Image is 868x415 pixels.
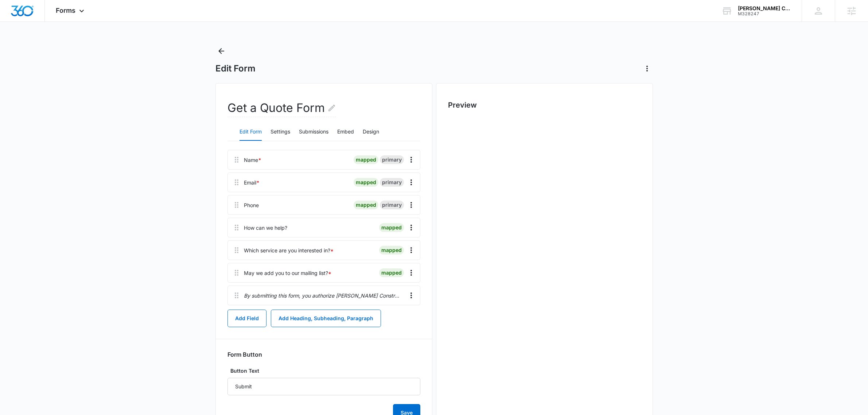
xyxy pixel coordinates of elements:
[380,201,404,209] div: primary
[244,247,334,254] div: Which service are you interested in?
[56,7,75,14] span: Forms
[380,178,404,187] div: primary
[240,123,262,141] button: Edit Form
[244,179,260,186] div: Email
[244,292,400,299] p: By submitting this form, you authorize [PERSON_NAME] Construction & Roofing to text, call, and em...
[380,155,404,164] div: primary
[215,63,256,74] h1: Edit Form
[405,267,417,279] button: Overflow Menu
[227,310,266,327] button: Add Field
[215,45,227,57] button: Back
[337,123,354,141] button: Embed
[641,63,653,74] button: Actions
[271,310,381,327] button: Add Heading, Subheading, Paragraph
[405,222,417,233] button: Overflow Menu
[379,223,404,232] div: mapped
[379,246,404,255] div: mapped
[405,290,417,301] button: Overflow Menu
[405,199,417,211] button: Overflow Menu
[405,177,417,188] button: Overflow Menu
[363,123,379,141] button: Design
[327,99,336,117] button: Edit Form Name
[227,367,420,375] label: Button Text
[227,351,262,358] h3: Form Button
[244,224,287,232] div: How can we help?
[448,100,641,110] h2: Preview
[270,123,290,141] button: Settings
[738,5,791,11] div: account name
[354,155,378,164] div: mapped
[227,99,336,117] h2: Get a Quote Form
[244,201,259,209] div: Phone
[244,269,331,277] div: May we add you to our mailing list?
[299,123,328,141] button: Submissions
[354,178,378,187] div: mapped
[244,156,261,164] div: Name
[405,244,417,256] button: Overflow Menu
[379,268,404,277] div: mapped
[738,11,791,16] div: account id
[405,154,417,166] button: Overflow Menu
[354,201,378,209] div: mapped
